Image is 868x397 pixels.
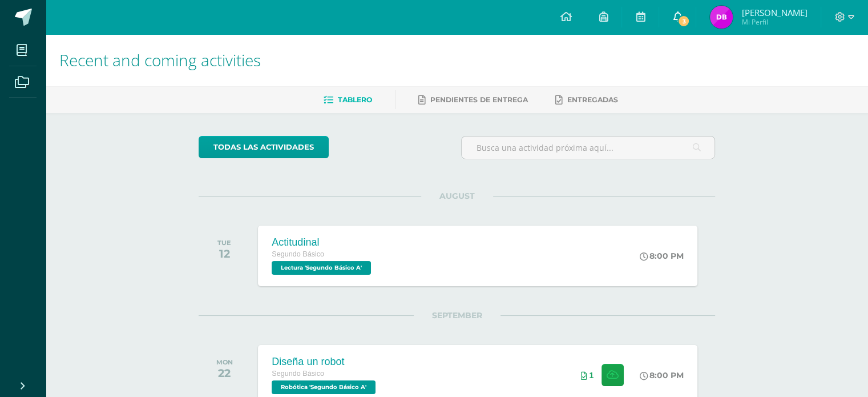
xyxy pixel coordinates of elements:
span: Mi Perfil [741,17,807,27]
a: todas las Actividades [199,136,329,158]
div: TUE [217,239,231,247]
span: Recent and coming activities [59,49,261,71]
span: SEPTEMBER [414,310,500,320]
a: Tablero [324,91,372,109]
span: Lectura 'Segundo Básico A' [272,261,371,275]
div: Archivos entregados [580,371,594,380]
span: Pendientes de entrega [430,95,528,104]
span: 3 [677,15,690,27]
div: 8:00 PM [640,370,684,380]
img: e74ca4085e5da9abb0645c94451c7716.png [710,6,733,29]
span: Segundo Básico [272,370,324,378]
span: [PERSON_NAME] [741,7,807,18]
a: Entregadas [555,91,618,109]
span: 1 [589,371,594,380]
div: 8:00 PM [640,251,684,261]
a: Pendientes de entrega [418,91,528,109]
span: Segundo Básico [272,250,324,258]
div: 12 [217,247,231,260]
div: Actitudinal [272,236,374,248]
span: Entregadas [567,95,618,104]
span: Robótica 'Segundo Básico A' [272,380,376,394]
span: Tablero [338,95,372,104]
input: Busca una actividad próxima aquí... [462,137,714,159]
div: MON [216,358,233,366]
span: AUGUST [421,191,493,201]
div: 22 [216,366,233,380]
div: Diseña un robot [272,356,378,368]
